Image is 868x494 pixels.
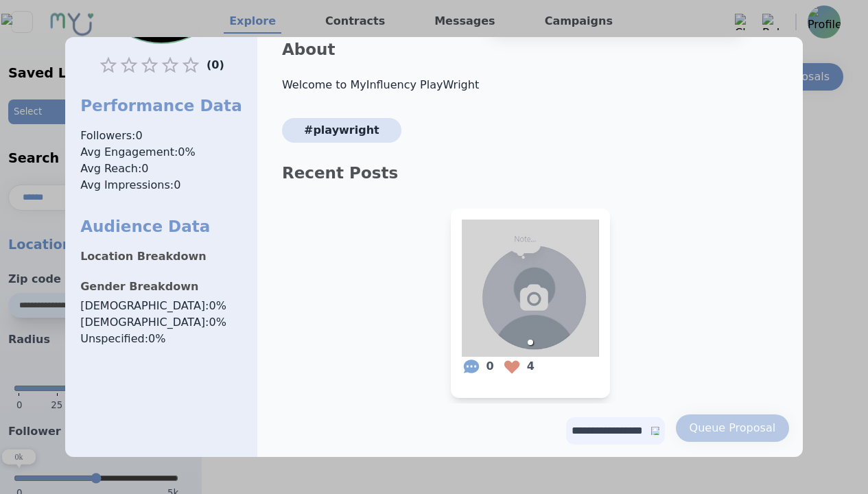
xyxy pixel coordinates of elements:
h1: Audience Data [80,215,242,237]
p: ( 0 ) [207,55,224,75]
p: Location Breakdown [80,248,242,265]
span: 4 [502,357,535,376]
p: Recent Posts [271,162,789,184]
span: [DEMOGRAPHIC_DATA] : 0 % [80,314,242,331]
p: About [271,38,789,60]
p: Gender Breakdown [80,279,242,295]
span: #PlayWright [282,118,401,143]
span: Avg Engagement: 0 % [80,144,242,161]
span: Avg Reach: 0 [80,161,242,177]
span: Followers: 0 [80,128,242,144]
span: Avg Impressions: 0 [80,177,242,193]
span: [DEMOGRAPHIC_DATA] : 0 % [80,298,242,314]
p: Welcome to MyInfluency PlayWright [271,77,789,93]
span: Unspecified : 0 % [80,331,242,347]
li: slide item 1 [528,340,533,345]
h1: Performance Data [80,95,242,117]
span: 0 [462,357,494,376]
button: Queue Proposal [676,414,790,442]
div: Queue Proposal [690,420,776,436]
